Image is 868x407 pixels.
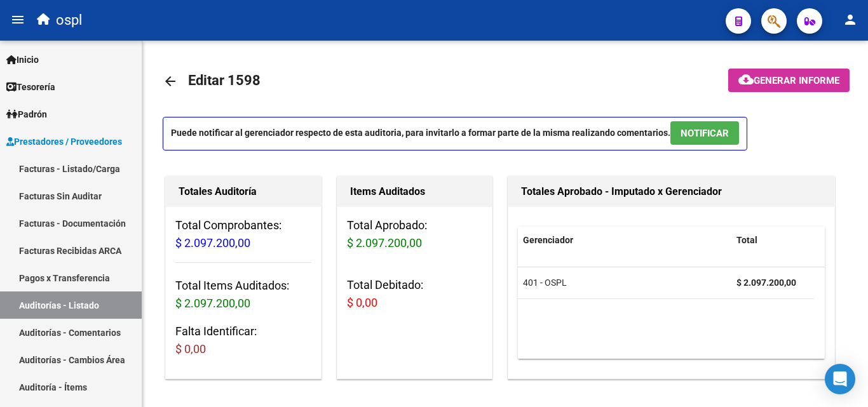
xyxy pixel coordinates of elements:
span: ospl [56,6,82,34]
h1: Items Auditados [350,182,480,202]
h3: Total Comprobantes: [175,217,311,252]
button: NOTIFICAR [670,121,739,145]
span: Generar informe [754,75,839,86]
span: Editar 1598 [188,72,261,88]
h3: Falta Identificar: [175,323,311,358]
span: NOTIFICAR [681,128,729,139]
span: Prestadores / Proveedores [6,135,122,149]
mat-icon: menu [10,12,25,27]
mat-icon: cloud_download [738,72,754,87]
span: Total [736,235,757,245]
h1: Totales Aprobado - Imputado x Gerenciador [521,182,822,202]
h3: Total Aprobado: [347,217,483,252]
span: Padrón [6,107,47,121]
datatable-header-cell: Total [731,227,814,254]
h3: Total Debitado: [347,276,483,312]
mat-icon: arrow_back [163,74,178,89]
span: $ 2.097.200,00 [175,297,250,310]
span: 401 - OSPL [523,277,567,288]
span: $ 2.097.200,00 [175,236,250,250]
span: $ 0,00 [347,296,377,309]
datatable-header-cell: Gerenciador [518,227,731,254]
span: Inicio [6,53,39,67]
mat-icon: person [843,12,858,27]
div: Open Intercom Messenger [825,364,855,394]
h3: Total Items Auditados: [175,277,311,312]
span: Gerenciador [523,235,573,245]
h1: Totales Auditoría [179,182,308,202]
button: Generar informe [728,69,850,92]
strong: $ 2.097.200,00 [736,277,796,288]
p: Puede notificar al gerenciador respecto de esta auditoria, para invitarlo a formar parte de la mi... [163,117,747,150]
span: Tesorería [6,80,55,94]
span: $ 0,00 [175,342,206,356]
span: $ 2.097.200,00 [347,236,422,250]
